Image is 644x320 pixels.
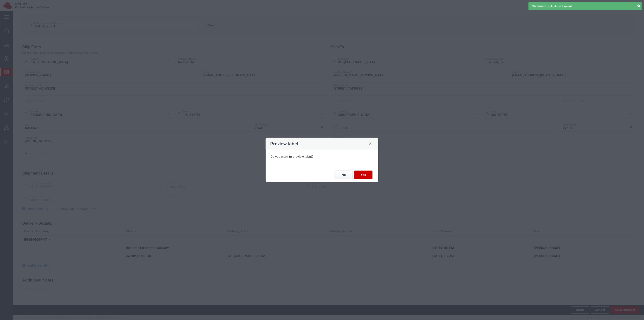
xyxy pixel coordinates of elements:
button: No [335,171,353,179]
button: Close [367,141,374,147]
button: Yes [354,171,372,179]
h4: Preview label [270,140,298,147]
span: Shipment 56454696 saved [532,4,572,9]
p: Do you want to preview label? [270,154,374,159]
